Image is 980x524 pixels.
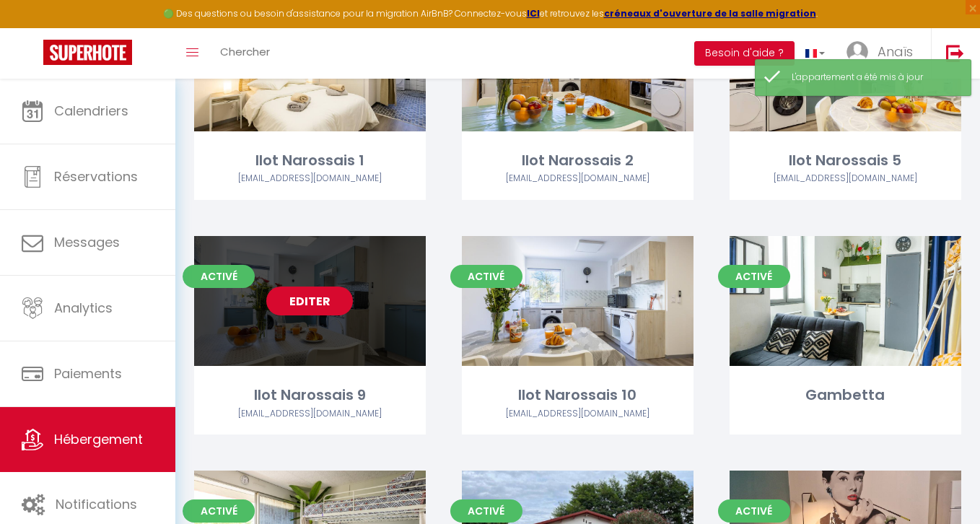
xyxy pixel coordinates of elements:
div: Ilot Narossais 5 [730,149,961,172]
div: Airbnb [194,407,426,421]
img: logout [946,44,964,62]
span: Activé [718,265,790,288]
div: Ilot Narossais 9 [194,384,426,406]
div: Airbnb [730,172,961,185]
img: ... [846,41,868,63]
a: Editer [266,287,353,315]
div: Ilot Narossais 10 [462,384,694,406]
div: Ilot Narossais 2 [462,149,694,172]
img: Super Booking [43,40,132,65]
span: Notifications [56,495,137,513]
a: Chercher [209,28,281,79]
button: Ouvrir le widget de chat LiveChat [12,6,55,49]
span: Paiements [54,364,122,383]
span: Activé [183,499,255,523]
span: Réservations [54,167,138,185]
div: Airbnb [462,172,694,185]
div: Airbnb [462,407,694,421]
span: Chercher [220,44,270,59]
span: Activé [450,499,522,523]
span: Activé [450,265,522,288]
a: créneaux d'ouverture de la salle migration [604,7,816,19]
div: Ilot Narossais 1 [194,149,426,172]
a: ICI [527,7,540,19]
button: Besoin d'aide ? [694,41,795,66]
div: Airbnb [194,172,426,185]
span: Anaïs [878,43,913,61]
span: Activé [183,265,255,288]
span: Messages [54,233,120,251]
span: Calendriers [54,102,128,120]
a: ... Anaïs [836,28,931,79]
div: L'appartement a été mis à jour [792,71,956,84]
span: Activé [718,499,790,523]
span: Hébergement [54,430,143,448]
span: Analytics [54,299,113,317]
div: Gambetta [730,384,961,406]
